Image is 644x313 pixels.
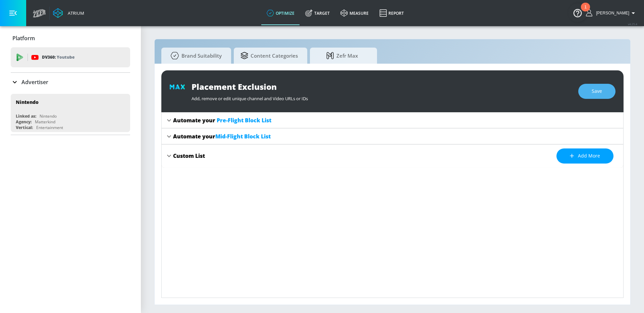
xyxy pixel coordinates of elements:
div: Agency: [16,119,32,125]
div: Vertical: [16,125,33,130]
p: Advertiser [21,78,48,86]
div: Nintendo [40,113,57,119]
button: Save [578,84,615,99]
div: Custom ListAdd more [162,144,623,168]
span: Brand Suitability [168,48,222,64]
button: Add more [556,148,613,164]
div: Custom List [173,152,205,160]
div: NintendoLinked as:NintendoAgency:MatterkindVertical:Entertainment [11,94,130,132]
div: DV360: Youtube [11,47,130,67]
div: Platform [11,29,130,48]
div: Nintendo [16,99,39,105]
div: Matterkind [35,119,55,125]
a: Atrium [53,8,84,18]
span: v 4.25.4 [628,22,637,26]
a: measure [335,1,374,25]
div: Add, remove or edit unique channel and Video URLs or IDs [192,92,572,102]
p: Youtube [57,54,74,61]
a: Report [374,1,409,25]
a: optimize [261,1,300,25]
span: Zefr Max [317,48,368,64]
p: DV360: [42,54,74,61]
span: Pre-Flight Block List [217,117,271,124]
div: Automate your Pre-Flight Block List [162,112,623,128]
a: Target [300,1,335,25]
div: Automate your [173,117,271,124]
span: Mid-Flight Block List [215,133,271,140]
div: Linked as: [16,113,36,119]
span: Content Categories [240,48,298,64]
div: Advertiser [11,73,130,91]
div: Placement Exclusion [192,81,572,92]
button: Open Resource Center, 1 new notification [568,3,587,22]
div: 1 [584,7,587,16]
div: Automate yourMid-Flight Block List [162,128,623,144]
p: Platform [12,35,35,42]
div: Entertainment [36,125,63,130]
span: Add more [570,152,600,160]
span: login as: anthony.rios@zefr.com [593,11,629,15]
button: [PERSON_NAME] [586,9,637,17]
span: Save [592,87,602,96]
div: Atrium [65,10,84,16]
div: Automate your [173,133,271,140]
